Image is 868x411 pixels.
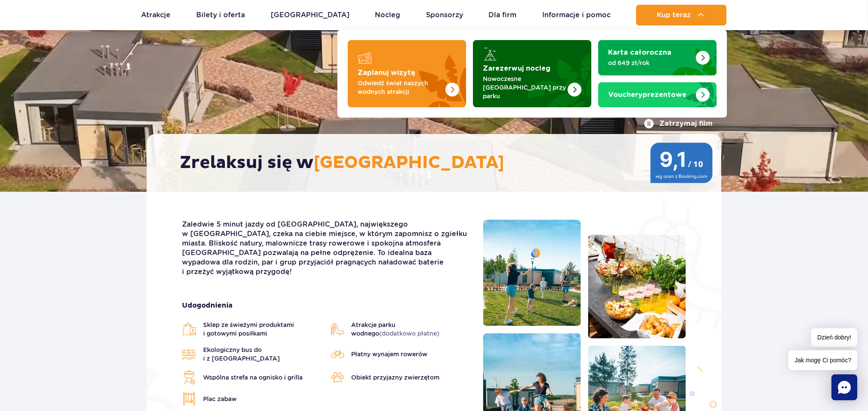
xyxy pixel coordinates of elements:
[650,143,713,183] img: 9,1/10 wg ocen z Booking.com
[598,82,717,107] a: Vouchery prezentowe
[788,350,857,370] span: Jak mogę Ci pomóc?
[831,374,857,400] div: Chat
[473,40,591,107] a: Zarezerwuj nocleg
[811,328,857,347] span: Dzień dobry!
[609,91,643,98] span: Vouchery
[348,40,466,107] a: Zaplanuj wizytę
[636,5,726,25] button: Kup teraz
[609,91,687,98] strong: prezentowe
[483,75,567,100] p: Nowoczesne [GEOGRAPHIC_DATA] przy parku
[203,346,322,363] span: Ekologiczny bus do i z [GEOGRAPHIC_DATA]
[609,59,692,67] p: od 649 zł/rok
[352,321,470,338] span: Atrakcje parku wodnego
[380,330,440,337] span: (dodatkowo płatne)
[358,79,442,96] p: Odwiedź świat naszych wodnych atrakcji
[644,118,713,129] button: Zatrzymaj film
[196,5,245,25] a: Bilety i oferta
[488,5,516,25] a: Dla firm
[426,5,463,25] a: Sponsorzy
[271,5,349,25] a: [GEOGRAPHIC_DATA]
[203,321,322,338] span: Sklep ze świeżymi produktami i gotowymi posiłkami
[180,152,697,174] h2: Zrelaksuj się w
[598,40,717,75] a: Karta całoroczna
[483,65,551,72] strong: Zarezerwuj nocleg
[375,5,400,25] a: Nocleg
[609,49,672,56] strong: Karta całoroczna
[352,350,428,358] span: Płatny wynajem rowerów
[182,220,470,277] p: Zaledwie 5 minut jazdy od [GEOGRAPHIC_DATA], największego w [GEOGRAPHIC_DATA], czeka na ciebie mi...
[182,301,470,310] strong: Udogodnienia
[358,69,416,76] strong: Zaplanuj wizytę
[203,373,303,382] span: Wspólna strefa na ognisko i grilla
[352,373,440,382] span: Obiekt przyjazny zwierzętom
[542,5,611,25] a: Informacje i pomoc
[657,11,691,19] span: Kup teraz
[314,152,504,174] span: [GEOGRAPHIC_DATA]
[142,5,171,25] a: Atrakcje
[203,395,237,403] span: Plac zabaw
